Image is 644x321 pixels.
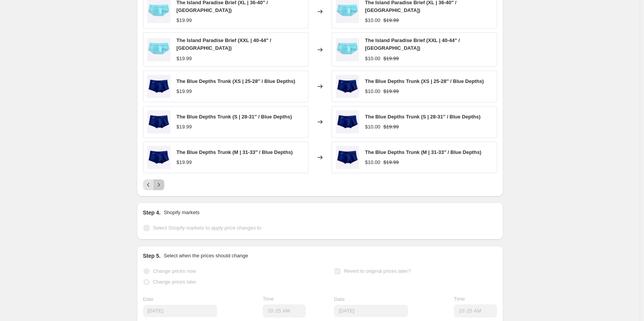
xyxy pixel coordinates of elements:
[143,252,161,260] h2: Step 5.
[336,75,359,98] img: TBo_BLK_trunk_80x.jpg
[365,55,381,63] div: $10.00
[164,252,248,260] p: Select when the prices should change
[153,225,261,231] span: Select Shopify markets to apply price changes to
[383,17,399,24] strike: $19.99
[365,37,460,51] span: The Island Paradise Brief (XXL | 40-44" / [GEOGRAPHIC_DATA])
[365,159,381,166] div: $10.00
[454,304,497,318] input: 12:00
[383,159,399,166] strike: $19.99
[263,304,306,318] input: 12:00
[147,146,170,169] img: TBo_BLK_trunk_80x.jpg
[147,110,170,133] img: TBo_BLK_trunk_80x.jpg
[177,88,192,95] div: $19.99
[147,38,170,61] img: TheIslandParadiseBrief_80x.png
[153,179,164,190] button: Next
[336,146,359,169] img: TBo_BLK_trunk_80x.jpg
[177,149,293,155] span: The Blue Depths Trunk (M | 31-33″ / Blue Depths)
[383,55,399,63] strike: $19.99
[365,88,381,95] div: $10.00
[334,305,408,317] input: 9/8/2025
[177,55,192,63] div: $19.99
[143,209,161,216] h2: Step 4.
[365,123,381,131] div: $10.00
[177,78,295,84] span: The Blue Depths Trunk (XS | 25-28″ / Blue Depths)
[147,75,170,98] img: TBo_BLK_trunk_80x.jpg
[143,179,154,190] button: Previous
[143,305,217,317] input: 9/8/2025
[177,159,192,166] div: $19.99
[153,268,196,274] span: Change prices now
[164,209,199,216] p: Shopify markets
[336,38,359,61] img: TheIslandParadiseBrief_80x.png
[454,296,465,302] span: Time
[365,149,482,155] span: The Blue Depths Trunk (M | 31-33″ / Blue Depths)
[177,37,271,51] span: The Island Paradise Brief (XXL | 40-44" / [GEOGRAPHIC_DATA])
[365,114,481,120] span: The Blue Depths Trunk (S | 28-31″ / Blue Depths)
[365,17,381,24] div: $10.00
[177,17,192,24] div: $19.99
[153,279,197,285] span: Change prices later
[383,88,399,95] strike: $19.99
[383,123,399,131] strike: $19.99
[143,296,153,302] span: Date
[334,296,344,302] span: Date
[263,296,273,302] span: Time
[143,179,164,190] nav: Pagination
[365,78,484,84] span: The Blue Depths Trunk (XS | 25-28″ / Blue Depths)
[177,123,192,131] div: $19.99
[177,114,292,120] span: The Blue Depths Trunk (S | 28-31″ / Blue Depths)
[344,268,411,274] span: Revert to original prices later?
[336,110,359,133] img: TBo_BLK_trunk_80x.jpg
